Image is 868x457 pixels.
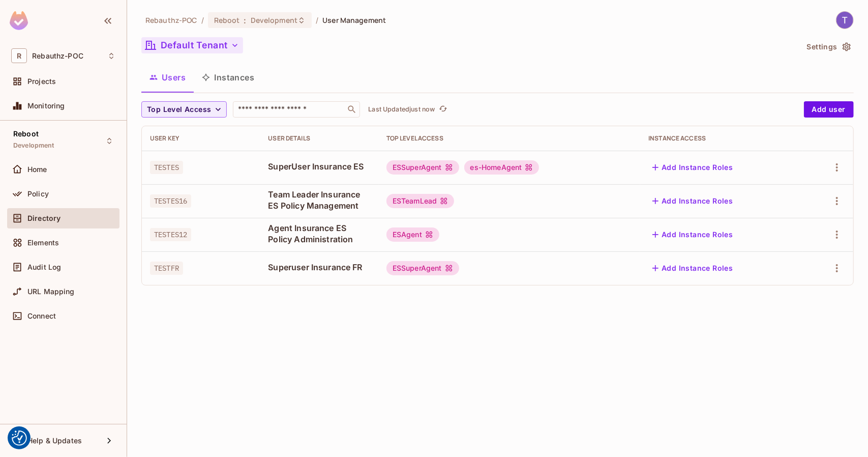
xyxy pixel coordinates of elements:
[386,160,459,175] div: ESSuperAgent
[27,437,82,445] span: Help & Updates
[27,312,56,320] span: Connect
[386,261,459,275] div: ESSuperAgent
[648,159,737,176] button: Add Instance Roles
[251,15,297,25] span: Development
[804,101,854,118] button: Add user
[268,161,370,172] span: SuperUser Insurance ES
[648,260,737,276] button: Add Instance Roles
[386,194,455,208] div: ESTeamLead
[244,16,247,24] span: :
[13,130,39,138] span: Reboot
[268,262,370,273] span: Superuser Insurance FR
[648,134,795,142] div: Instance Access
[268,134,370,142] div: User Details
[150,228,191,241] span: TESTES12
[214,15,240,25] span: Reboot
[316,15,318,25] li: /
[141,101,227,118] button: Top Level Access
[435,103,449,116] span: Click to refresh data
[368,105,435,113] p: Last Updated just now
[27,77,56,85] span: Projects
[201,15,204,25] li: /
[141,65,194,90] button: Users
[12,431,27,446] button: Consent Preferences
[194,65,262,90] button: Instances
[12,431,27,446] img: Revisit consent button
[464,160,540,175] div: es-HomeAgent
[150,262,183,275] span: TESTFR
[150,161,183,174] span: TESTES
[11,48,27,63] span: R
[27,263,61,271] span: Audit Log
[147,103,211,116] span: Top Level Access
[386,227,439,242] div: ESAgent
[27,239,59,247] span: Elements
[27,288,75,296] span: URL Mapping
[648,193,737,209] button: Add Instance Roles
[150,194,191,208] span: TESTES16
[648,226,737,243] button: Add Instance Roles
[322,15,386,25] span: User Management
[437,103,449,116] button: refresh
[27,165,47,174] span: Home
[386,134,632,142] div: Top Level Access
[145,15,197,25] span: the active workspace
[268,222,370,245] span: Agent Insurance ES Policy Administration
[141,37,243,53] button: Default Tenant
[27,214,61,222] span: Directory
[32,52,83,60] span: Workspace: Rebauthz-POC
[13,141,54,150] span: Development
[150,134,252,142] div: User Key
[10,11,28,30] img: SReyMgAAAABJRU5ErkJggg==
[836,12,853,28] img: Tax Tax
[27,102,65,110] span: Monitoring
[27,190,49,198] span: Policy
[803,39,854,55] button: Settings
[268,189,370,211] span: Team Leader Insurance ES Policy Management
[439,104,447,115] span: refresh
